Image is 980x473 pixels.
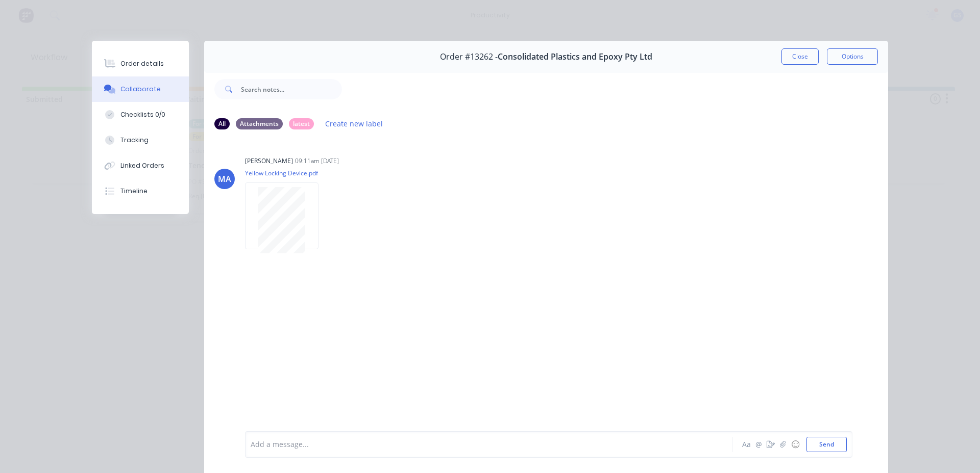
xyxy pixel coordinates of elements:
button: Options [827,48,878,65]
button: @ [752,438,765,451]
input: Search notes... [241,79,342,99]
button: Order details [92,51,189,76]
button: Collaborate [92,76,189,102]
span: Order #13262 - [440,52,498,62]
div: Tracking [120,136,149,145]
div: Checklists 0/0 [120,110,165,119]
button: Close [781,48,819,65]
span: Consolidated Plastics and Epoxy Pty Ltd [498,52,652,62]
button: Create new label [320,117,388,130]
button: Checklists 0/0 [92,102,189,127]
button: Tracking [92,127,189,153]
button: Timeline [92,178,189,204]
p: Yellow Locking Device.pdf [245,169,329,177]
div: Linked Orders [120,161,164,170]
button: Aa [740,438,752,451]
div: 09:11am [DATE] [295,156,339,166]
div: Order details [120,59,164,68]
div: Attachments [236,118,283,129]
button: Send [806,437,847,452]
div: All [214,118,230,129]
div: latest [289,118,314,129]
div: [PERSON_NAME] [245,156,293,166]
button: Linked Orders [92,153,189,178]
button: ☺ [789,438,801,451]
div: Timeline [120,187,148,196]
div: MA [218,173,231,185]
div: Collaborate [120,85,161,94]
